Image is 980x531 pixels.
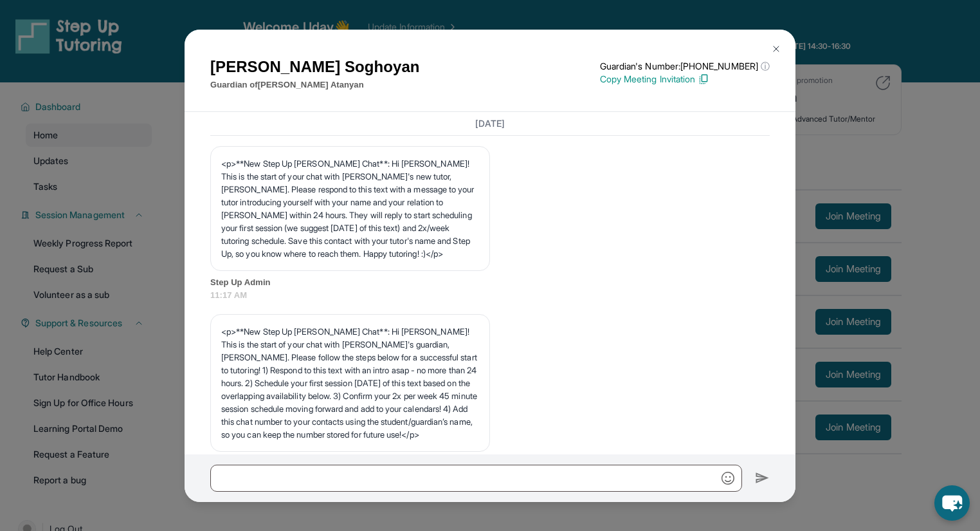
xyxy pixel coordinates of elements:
[755,470,770,486] img: Send icon
[221,157,479,260] p: <p>**New Step Up [PERSON_NAME] Chat**: Hi [PERSON_NAME]! This is the start of your chat with [PER...
[600,60,770,73] p: Guardian's Number: [PHONE_NUMBER]
[210,79,420,91] p: Guardian of [PERSON_NAME] Atanyan
[934,485,970,521] button: chat-button
[210,276,770,289] span: Step Up Admin
[698,73,709,85] img: Copy Icon
[210,117,770,130] h3: [DATE]
[210,289,770,302] span: 11:17 AM
[210,55,420,79] h1: [PERSON_NAME] Soghoyan
[721,472,734,485] img: Emoji
[761,60,770,73] span: ⓘ
[771,44,781,54] img: Close Icon
[221,325,479,441] p: <p>**New Step Up [PERSON_NAME] Chat**: Hi [PERSON_NAME]! This is the start of your chat with [PER...
[600,73,770,86] p: Copy Meeting Invitation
